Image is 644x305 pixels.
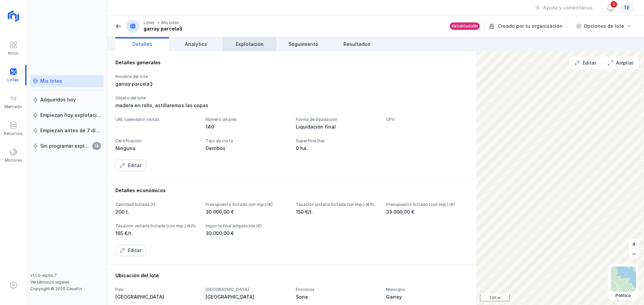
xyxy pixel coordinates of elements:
span: Resultados [343,41,370,48]
div: Ubicación del lote [115,272,468,279]
div: Mis lotes [161,20,179,25]
div: Recursos [4,131,23,136]
img: political.webp [611,266,636,292]
div: [GEOGRAPHIC_DATA] [206,294,288,300]
a: Sin programar explotación14 [30,140,104,152]
button: + [629,239,639,248]
div: Copyright © 2025 Cesefor [30,286,104,292]
div: País [115,287,198,292]
div: Nombre del lote [115,74,198,79]
div: [GEOGRAPHIC_DATA] [206,287,288,292]
div: Liquidación final [296,124,378,130]
div: garray parcela3 [144,25,182,32]
div: 165 €/t. [115,230,198,237]
div: Presupuesto licitado (con imp.) (€) [386,202,468,207]
div: Opciones de lote [584,23,624,29]
div: Motores [5,158,22,163]
div: Detalles generales [115,59,468,66]
a: Detalles [115,37,169,51]
div: Número de pies [206,117,288,122]
button: Ayuda y comentarios [531,2,597,13]
div: Municipio [386,287,468,292]
a: Empiezan antes de 7 días [30,125,104,137]
a: Seguimiento [276,37,330,51]
div: Soria [296,294,378,300]
div: Cantidad licitada (t) [115,202,198,207]
span: Detalles [132,41,152,48]
span: 14 [92,142,101,150]
div: Creado por tu organización [489,21,569,31]
a: Adquiridos hoy [30,94,104,106]
div: Forma de liquidación [296,117,378,122]
button: – [629,249,639,258]
div: - [115,124,118,130]
span: Seguimiento [288,41,318,48]
div: Ampliar [616,60,634,66]
span: 2 [610,0,618,8]
span: te [624,4,630,11]
a: Resultados [330,37,384,51]
div: 140 [206,124,288,130]
div: Editar [128,162,142,169]
div: Presupuesto licitado (sin imp.) (€) [206,202,288,207]
div: 30.000,00 € [206,230,288,237]
img: logoRight.svg [5,8,22,24]
div: Editar [583,60,596,66]
div: Provincia [296,287,378,292]
div: Derribos [206,145,288,152]
div: - [386,124,388,130]
div: Tasación unitaria licitada (sin imp.) (€/t) [296,202,378,207]
div: Garray [386,294,468,300]
div: [GEOGRAPHIC_DATA] [115,294,198,300]
div: v1.1.0-alpha.7 [30,273,104,278]
div: Ayuda y comentarios [543,4,593,11]
div: Mercado [4,104,22,109]
div: Lotes [144,20,155,25]
div: Adquiridos hoy [40,96,76,103]
div: Importe final adquisición (€) [206,223,288,229]
div: 30.000,00 € [206,209,288,215]
div: 200 t. [115,209,198,215]
div: Tasación unitaria licitada (con imp.) (€/t) [115,223,198,229]
div: CPV [386,117,468,122]
span: Analytics [185,41,207,48]
div: Sin programar explotación [40,143,90,149]
button: Editar [115,160,146,171]
div: garray parcela3 [115,81,198,87]
div: 33.000,00 € [386,209,468,215]
div: Político [611,293,636,298]
div: Empiezan hoy explotación [40,112,101,119]
div: Objeto del lote [115,95,468,101]
div: Certificación [115,138,198,144]
div: Editar [128,247,142,254]
button: Ampliar [603,57,638,69]
a: Mis lotes [30,75,104,87]
div: madera en rollo, astillaremos las copas [115,102,468,109]
div: 150 €/t. [296,209,378,215]
div: Empiezan antes de 7 días [40,127,101,134]
a: Empiezan hoy explotación [30,109,104,121]
div: Detalles económicos [115,187,468,194]
a: Ver términos legales [30,280,69,285]
div: Tipo de corta [206,138,288,144]
span: Explotación [236,41,264,48]
button: Editar [570,57,601,69]
div: Superficie (ha) [296,138,378,144]
a: Analytics [169,37,223,51]
div: 0 ha. [296,145,378,152]
div: URL calendario visitas [115,117,198,122]
div: Mis lotes [40,78,62,84]
div: Inicio [8,51,18,56]
a: Explotación [223,37,276,51]
div: En ejecución [452,24,478,28]
div: Ninguna [115,145,198,152]
button: Editar [115,245,146,256]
